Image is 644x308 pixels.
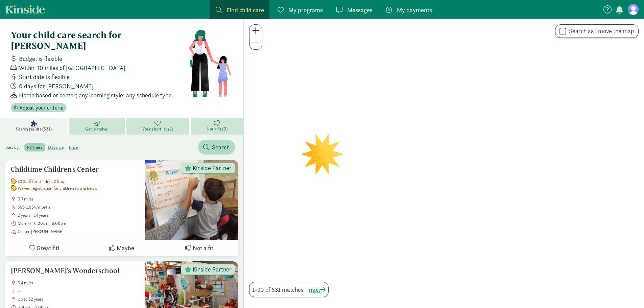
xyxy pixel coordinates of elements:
[117,243,134,253] span: Maybe
[85,126,109,132] span: Get matched
[19,63,125,72] span: Within 10 miles of [GEOGRAPHIC_DATA]
[566,27,634,35] label: Search as I move the map
[19,54,62,63] span: Budget is flexible
[66,143,80,151] label: price
[16,126,51,132] span: Search results (531)
[45,143,66,151] label: distance
[161,240,238,256] button: Not a fit
[18,205,140,210] span: 596-1,964/month
[18,229,140,234] span: Center, [PERSON_NAME]
[18,213,140,218] span: 2 years - 14 years
[18,297,140,302] span: up to 12 years
[19,91,172,100] span: Home based or center; any learning style; any schedule type
[37,243,59,253] span: Great fit!
[5,144,23,150] span: Sort by:
[126,118,191,135] a: Your shortlist (2)
[19,72,70,81] span: Start date is flexible
[69,118,126,135] a: Get matched
[193,266,232,273] span: Kinside Partner
[18,179,66,184] span: 10% off for children 2 & up
[191,118,243,135] a: Not a fit (0)
[11,30,188,51] h4: Your child care search for [PERSON_NAME]
[252,285,304,294] span: 1-30 of 531 matches
[18,280,140,286] span: 6.4 miles
[193,243,213,253] span: Not a fit
[5,5,45,14] a: Kinside
[347,5,373,15] span: Messages
[24,143,45,151] label: partners
[5,240,83,256] button: Great fit!
[226,5,264,15] span: Find child care
[142,126,173,132] span: Your shortlist (2)
[11,267,140,275] h5: [PERSON_NAME]'s Wonderschool
[212,143,230,152] span: Search
[193,165,232,171] span: Kinside Partner
[11,103,66,113] button: Adjust your criteria
[19,104,64,112] span: Adjust your criteria
[19,81,94,91] span: 0 days for [PERSON_NAME]
[18,186,98,191] span: Waived registration for children two & below
[309,285,326,294] button: next
[11,165,140,173] h5: Childtime Children's Center
[18,196,140,202] span: 0.7 miles
[207,126,227,132] span: Not a fit (0)
[198,140,235,155] button: Search
[18,221,140,226] span: Mon-Fri, 6:00am - 6:00pm
[397,5,432,15] span: My payments
[288,5,323,15] span: My programs
[83,240,160,256] button: Maybe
